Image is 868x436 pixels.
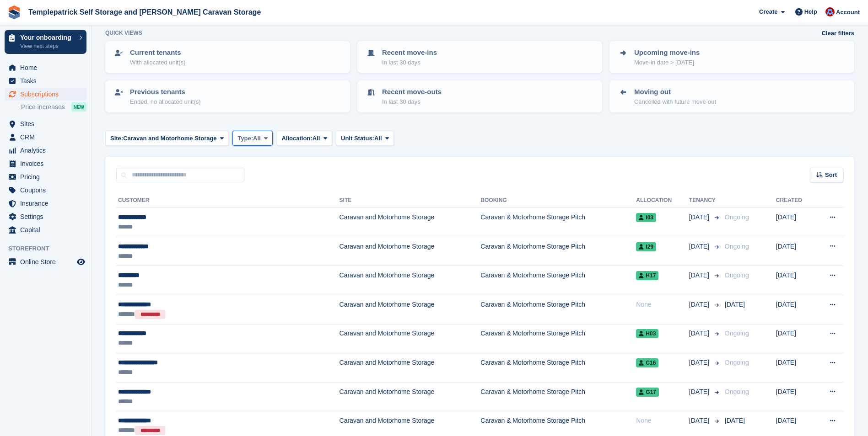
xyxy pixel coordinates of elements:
a: menu [5,74,86,87]
span: Ongoing [725,359,749,366]
td: [DATE] [776,324,815,353]
th: Site [340,193,481,208]
a: Recent move-outs In last 30 days [358,81,601,112]
div: None [636,300,689,309]
p: Cancelled with future move-out [634,97,716,106]
p: In last 30 days [382,97,442,106]
td: Caravan & Motorhome Storage Pitch [480,237,636,266]
span: Unit Status: [341,134,374,143]
a: Moving out Cancelled with future move-out [610,81,853,112]
span: [DATE] [689,242,711,251]
td: Caravan and Motorhome Storage [340,324,481,353]
a: Previous tenants Ended, no allocated unit(s) [106,81,349,112]
p: Previous tenants [130,87,201,97]
span: CRM [20,131,75,144]
p: Ended, no allocated unit(s) [130,97,201,106]
td: [DATE] [776,295,815,324]
span: Pricing [20,170,75,183]
span: Sites [20,117,75,130]
span: Settings [20,210,75,223]
th: Booking [480,193,636,208]
th: Created [776,193,815,208]
td: Caravan and Motorhome Storage [340,382,481,411]
td: [DATE] [776,208,815,237]
span: Help [804,7,817,16]
span: Invoices [20,157,75,170]
a: menu [5,157,86,170]
p: View next steps [20,42,75,50]
span: Ongoing [725,213,749,221]
a: menu [5,223,86,236]
p: Move-in date > [DATE] [634,58,700,67]
td: Caravan & Motorhome Storage Pitch [480,208,636,237]
span: [DATE] [725,301,745,308]
td: Caravan & Motorhome Storage Pitch [480,382,636,411]
a: menu [5,210,86,223]
p: Current tenants [130,48,185,58]
td: [DATE] [776,237,815,266]
td: Caravan & Motorhome Storage Pitch [480,295,636,324]
div: NEW [71,102,86,112]
span: I03 [636,213,656,222]
span: [DATE] [689,213,711,222]
span: Online Store [20,255,75,268]
span: All [253,134,261,143]
p: Upcoming move-ins [634,48,700,58]
a: Your onboarding View next steps [5,30,86,54]
th: Allocation [636,193,689,208]
span: [DATE] [725,417,745,424]
span: Account [836,8,860,17]
p: Recent move-outs [382,87,442,97]
td: Caravan and Motorhome Storage [340,295,481,324]
img: stora-icon-8386f47178a22dfd0bd8f6a31ec36ba5ce8667c1dd55bd0f319d3a0aa187defe.svg [7,5,21,19]
td: Caravan & Motorhome Storage Pitch [480,324,636,353]
span: Analytics [20,144,75,157]
td: [DATE] [776,266,815,295]
span: Ongoing [725,243,749,250]
span: Coupons [20,184,75,197]
a: Recent move-ins In last 30 days [358,42,601,72]
span: C16 [636,358,658,367]
a: menu [5,88,86,101]
a: menu [5,117,86,130]
a: menu [5,61,86,74]
a: menu [5,197,86,210]
td: [DATE] [776,353,815,383]
span: Ongoing [725,271,749,279]
td: Caravan & Motorhome Storage Pitch [480,353,636,383]
button: Type: All [232,131,273,146]
span: G17 [636,388,659,397]
a: Clear filters [821,29,854,38]
span: Type: [237,134,253,143]
td: Caravan & Motorhome Storage Pitch [480,266,636,295]
span: Home [20,61,75,74]
div: None [636,416,689,425]
span: [DATE] [689,387,711,397]
span: [DATE] [689,358,711,367]
span: [DATE] [689,329,711,338]
a: Upcoming move-ins Move-in date > [DATE] [610,42,853,72]
td: Caravan and Motorhome Storage [340,266,481,295]
span: Ongoing [725,330,749,337]
p: Moving out [634,87,716,97]
th: Customer [116,193,340,208]
td: Caravan and Motorhome Storage [340,208,481,237]
span: Sort [825,170,837,180]
span: [DATE] [689,271,711,280]
span: I29 [636,242,656,251]
span: Ongoing [725,388,749,395]
span: Tasks [20,74,75,87]
a: Price increases NEW [21,102,86,112]
button: Unit Status: All [336,131,394,146]
td: [DATE] [776,382,815,411]
p: Your onboarding [20,34,75,41]
img: Leigh [825,7,835,16]
a: Current tenants With allocated unit(s) [106,42,349,72]
td: Caravan and Motorhome Storage [340,353,481,383]
span: Subscriptions [20,88,75,101]
a: menu [5,131,86,144]
button: Site: Caravan and Motorhome Storage [105,131,229,146]
a: menu [5,170,86,183]
span: All [374,134,382,143]
p: With allocated unit(s) [130,58,185,67]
